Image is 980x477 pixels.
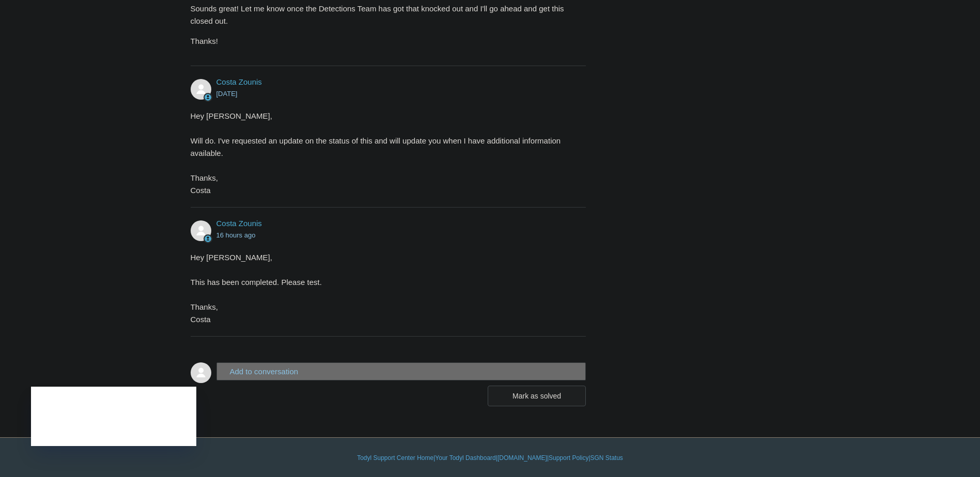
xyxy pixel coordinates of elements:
[31,387,196,446] iframe: Todyl Status
[191,251,576,326] div: Hey [PERSON_NAME], This has been completed. Please test. Thanks, Costa
[216,231,256,239] time: 09/29/2025, 17:34
[357,453,433,463] a: Todyl Support Center Home
[216,77,262,86] a: Costa Zounis
[488,386,586,406] button: Mark as solved
[216,90,238,98] time: 09/29/2025, 10:38
[191,35,576,47] p: Thanks!
[191,110,576,197] div: Hey [PERSON_NAME], Will do. I've requested an update on the status of this and will update you wh...
[216,362,586,380] button: Add to conversation
[549,453,588,463] a: Support Policy
[191,453,790,463] div: | | | |
[590,453,623,463] a: SGN Status
[435,453,495,463] a: Your Todyl Dashboard
[216,219,262,228] a: Costa Zounis
[191,3,576,27] p: Sounds great! Let me know once the Detections Team has got that knocked out and I'll go ahead and...
[497,453,547,463] a: [DOMAIN_NAME]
